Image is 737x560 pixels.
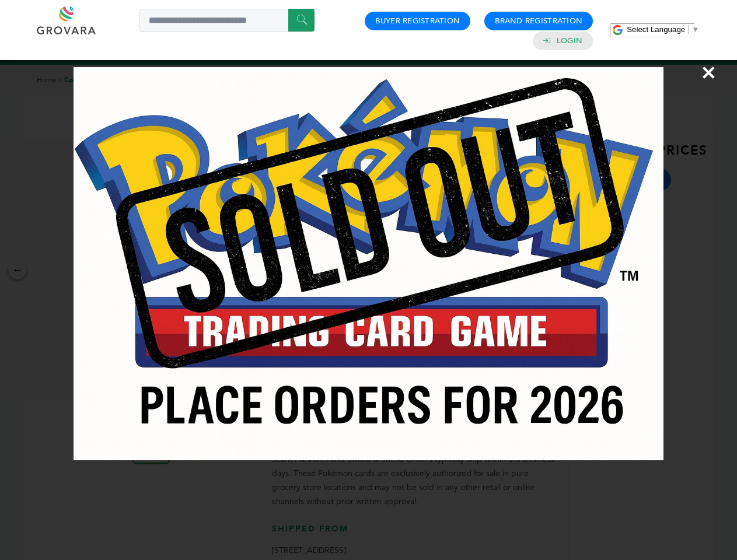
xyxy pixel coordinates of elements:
[701,56,717,89] span: ×
[495,16,582,26] a: Brand Registration
[557,36,582,46] a: Login
[627,25,685,34] span: Select Language
[375,16,460,26] a: Buyer Registration
[688,25,689,34] span: ​
[139,9,315,32] input: Search a product or brand...
[691,25,699,34] span: ▼
[627,25,699,34] a: Select Language​
[74,67,663,460] img: Image Preview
